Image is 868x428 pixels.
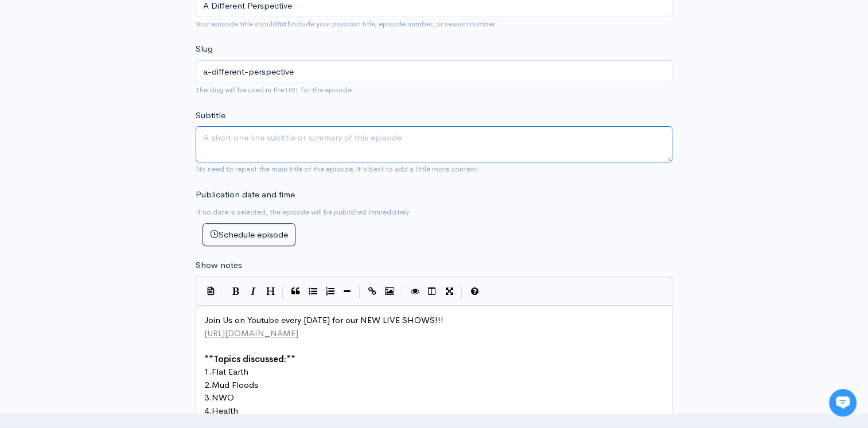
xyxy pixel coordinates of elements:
strong: not [277,19,290,29]
button: Bold [227,283,244,300]
button: Markdown Guide [466,283,483,300]
input: title-of-episode [196,60,672,84]
label: Slug [196,42,213,56]
span: NWO [212,392,234,403]
button: Schedule episode [203,223,295,247]
label: Subtitle [196,109,225,122]
i: | [359,285,360,298]
span: New conversation [74,159,138,168]
small: If no date is selected, the episode will be published immediately. [196,207,411,217]
span: Topics discussed: [213,353,286,364]
i: | [461,285,462,298]
span: 1. [204,366,212,377]
span: 4. [204,405,212,416]
i: | [223,285,224,298]
h2: Just let us know if you need anything and we'll be happy to help! 🙂 [17,76,212,131]
button: Heading [262,283,279,300]
button: Numbered List [321,283,338,300]
button: Toggle Side by Side [423,283,441,300]
input: Search articles [33,216,205,239]
span: [URL][DOMAIN_NAME] [204,328,298,338]
iframe: gist-messenger-bubble-iframe [829,389,857,417]
button: Generic List [304,283,321,300]
button: Toggle Fullscreen [441,283,458,300]
button: Toggle Preview [406,283,423,300]
small: No need to repeat the main title of the episode, it's best to add a little more context. [196,164,480,174]
i: | [282,285,283,298]
span: Join Us on Youtube every [DATE] for our NEW LIVE SHOWS!!! [204,314,443,325]
button: Quote [287,283,304,300]
button: Insert Image [381,283,398,300]
span: 3. [204,392,212,403]
span: Flat Earth [212,366,248,377]
label: Show notes [196,259,242,272]
h1: Hi 👋 [17,56,212,74]
small: The slug will be used in the URL for the episode. [196,85,354,95]
span: Health [212,405,238,416]
button: Insert Show Notes Template [202,282,219,299]
span: Mud Floods [212,379,258,390]
i: | [402,285,403,298]
label: Publication date and time [196,188,295,201]
button: Insert Horizontal Line [338,283,356,300]
small: Your episode title should include your podcast title, episode number, or season number. [196,19,497,29]
button: Create Link [364,283,381,300]
span: 2. [204,379,212,390]
p: Find an answer quickly [15,197,214,211]
button: Italic [244,283,262,300]
button: New conversation [18,152,212,175]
